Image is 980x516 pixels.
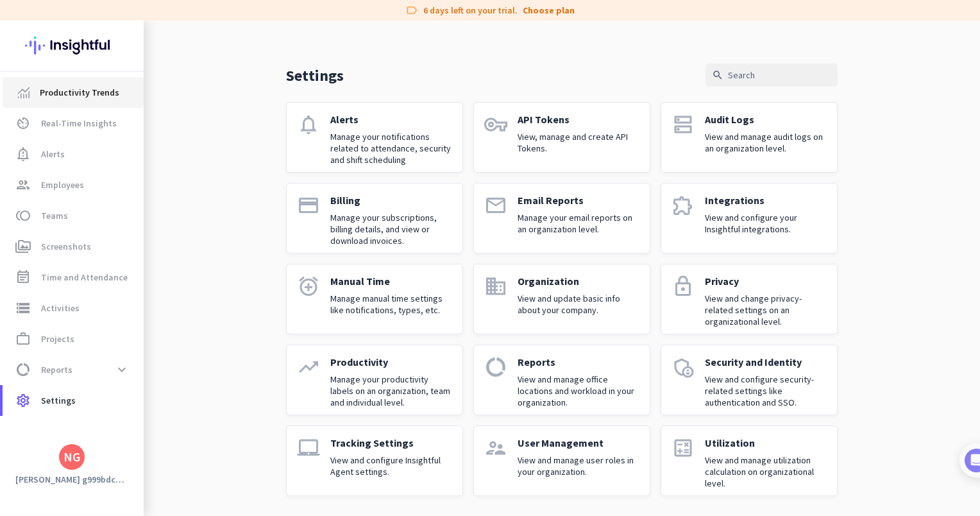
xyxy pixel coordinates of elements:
p: View and configure your Insightful integrations. [705,212,827,235]
i: data_usage [15,362,31,377]
input: Search [705,64,838,87]
i: perm_media [15,239,31,254]
a: calculateUtilizationView and manage utilization calculation on organizational level. [661,426,838,496]
a: emailEmail ReportsManage your email reports on an organization level. [473,183,650,254]
p: Billing [330,194,452,207]
p: View and change privacy-related settings on an organizational level. [705,293,827,327]
a: vpn_keyAPI TokensView, manage and create API Tokens. [473,102,650,173]
span: Reports [41,362,72,377]
i: payment [297,194,320,217]
p: Organization [518,275,639,288]
i: laptop_mac [297,436,320,460]
i: extension [672,194,695,217]
i: trending_up [297,356,320,379]
p: User Management [518,436,639,449]
a: admin_panel_settingsSecurity and IdentityView and configure security-related settings like authen... [661,345,838,415]
a: extensionIntegrationsView and configure your Insightful integrations. [661,183,838,254]
p: View and manage audit logs on an organization level. [705,131,827,154]
a: lockPrivacyView and change privacy-related settings on an organizational level. [661,264,838,334]
i: vpn_key [484,113,507,136]
p: Manage your productivity labels on an organization, team and individual level. [330,374,452,408]
i: toll [15,208,31,223]
i: search [712,69,723,81]
div: NG [63,451,81,463]
i: admin_panel_settings [672,356,695,379]
a: settingsSettings [3,385,144,416]
p: View and configure Insightful Agent settings. [330,454,452,477]
a: alarm_addManual TimeManage manual time settings like notifications, types, etc. [286,264,463,334]
span: Employees [41,177,84,193]
p: Manual Time [330,275,452,288]
p: Settings [286,65,344,85]
i: lock [672,275,695,298]
i: notifications [297,113,320,136]
i: work_outline [15,331,31,347]
a: storageActivities [3,293,144,323]
i: email [484,194,507,217]
p: API Tokens [518,113,639,126]
a: perm_mediaScreenshots [3,231,144,262]
p: Privacy [705,275,827,288]
a: event_noteTime and Attendance [3,262,144,293]
i: av_timer [15,116,31,131]
p: Manage manual time settings like notifications, types, etc. [330,293,452,316]
p: View and update basic info about your company. [518,293,639,316]
i: supervisor_account [484,436,507,460]
i: domain [484,275,507,298]
i: storage [15,300,31,316]
i: label [405,4,418,17]
button: expand_more [110,358,133,381]
a: data_usageReportsexpand_more [3,354,144,385]
a: data_usageReportsView and manage office locations and workload in your organization. [473,345,650,415]
span: Real-Time Insights [41,116,117,131]
span: Teams [41,208,68,223]
i: group [15,177,31,193]
a: Choose plan [523,4,575,17]
i: notification_important [15,146,31,162]
a: notificationsAlertsManage your notifications related to attendance, security and shift scheduling [286,102,463,173]
i: event_note [15,270,31,285]
i: dns [672,113,695,136]
p: Integrations [705,194,827,207]
a: domainOrganizationView and update basic info about your company. [473,264,650,334]
p: Security and Identity [705,356,827,368]
i: alarm_add [297,275,320,298]
a: notification_importantAlerts [3,139,144,169]
span: Settings [41,393,76,408]
p: Email Reports [518,194,639,207]
span: Projects [41,331,74,347]
p: Utilization [705,436,827,449]
p: View and manage utilization calculation on organizational level. [705,454,827,489]
span: Time and Attendance [41,270,128,285]
a: supervisor_accountUser ManagementView and manage user roles in your organization. [473,426,650,496]
a: tollTeams [3,200,144,231]
a: groupEmployees [3,169,144,200]
p: View and configure security-related settings like authentication and SSO. [705,374,827,408]
a: av_timerReal-Time Insights [3,108,144,139]
p: Manage your notifications related to attendance, security and shift scheduling [330,131,452,166]
a: trending_upProductivityManage your productivity labels on an organization, team and individual le... [286,345,463,415]
a: menu-itemProductivity Trends [3,77,144,108]
span: Productivity Trends [40,85,119,100]
p: Manage your email reports on an organization level. [518,212,639,235]
img: menu-item [18,87,30,98]
span: Alerts [41,146,65,162]
p: View and manage user roles in your organization. [518,454,639,477]
i: settings [15,393,31,408]
a: paymentBillingManage your subscriptions, billing details, and view or download invoices. [286,183,463,254]
p: Audit Logs [705,113,827,126]
a: dnsAudit LogsView and manage audit logs on an organization level. [661,102,838,173]
p: View and manage office locations and workload in your organization. [518,374,639,408]
i: calculate [672,436,695,460]
p: Tracking Settings [330,436,452,449]
p: Manage your subscriptions, billing details, and view or download invoices. [330,212,452,246]
p: Reports [518,356,639,368]
a: laptop_macTracking SettingsView and configure Insightful Agent settings. [286,426,463,496]
a: work_outlineProjects [3,323,144,354]
i: data_usage [484,356,507,379]
p: View, manage and create API Tokens. [518,131,639,154]
p: Productivity [330,356,452,368]
span: Screenshots [41,239,91,254]
p: Alerts [330,113,452,126]
span: Activities [41,300,80,316]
